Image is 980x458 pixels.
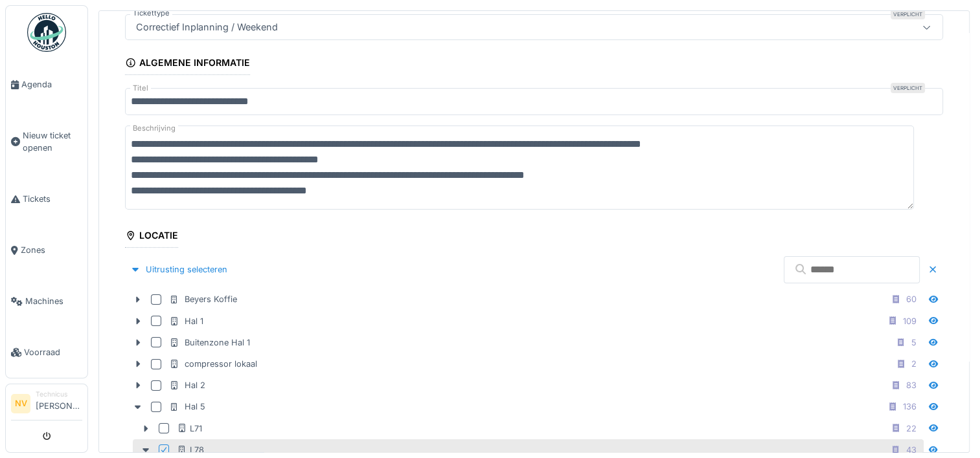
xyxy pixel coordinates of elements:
[130,8,172,19] label: Tickettype
[36,389,82,417] li: [PERSON_NAME]
[177,444,204,456] div: L78
[169,336,250,349] div: Buitenzone Hal 1
[25,295,82,307] span: Machines
[23,193,82,205] span: Tickets
[903,400,917,413] div: 136
[891,9,925,19] div: Verplicht
[169,379,205,391] div: Hal 2
[23,129,82,154] span: Nieuw ticket openen
[906,293,917,305] div: 60
[6,59,87,110] a: Agenda
[891,83,925,93] div: Verplicht
[906,444,917,456] div: 43
[911,358,917,370] div: 2
[169,293,237,305] div: Beyers Koffie
[21,78,82,91] span: Agenda
[906,379,917,391] div: 83
[169,315,203,327] div: Hal 1
[24,346,82,358] span: Voorraad
[906,422,917,435] div: 22
[6,110,87,173] a: Nieuw ticket openen
[27,13,66,52] img: Badge_color-CXgf-gQk.svg
[21,244,82,256] span: Zones
[169,400,205,413] div: Hal 5
[6,173,87,224] a: Tickets
[125,53,250,75] div: Algemene informatie
[125,226,178,248] div: Locatie
[169,358,257,370] div: compressor lokaal
[6,224,87,276] a: Zones
[6,276,87,327] a: Machines
[11,394,30,413] li: NV
[177,422,202,435] div: L71
[130,120,178,136] label: Beschrijving
[903,315,917,327] div: 109
[130,83,151,94] label: Titel
[131,20,283,34] div: Correctief Inplanning / Weekend
[11,389,82,420] a: NV Technicus[PERSON_NAME]
[911,336,917,349] div: 5
[36,389,82,399] div: Technicus
[6,327,87,378] a: Voorraad
[125,261,233,278] div: Uitrusting selecteren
